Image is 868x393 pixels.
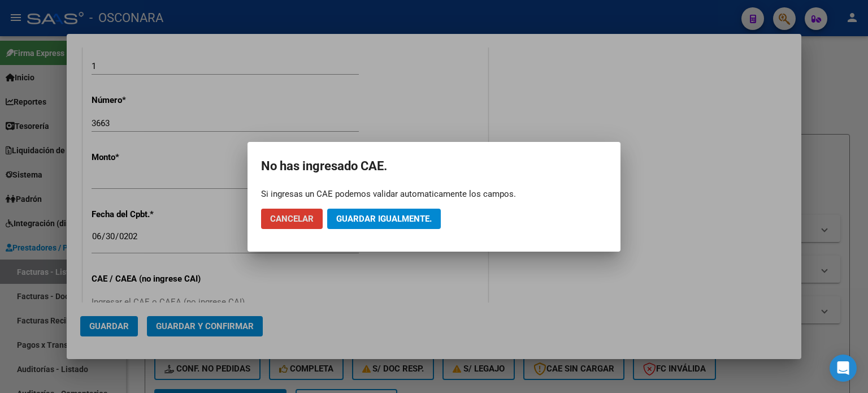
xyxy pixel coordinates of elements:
div: Open Intercom Messenger [830,355,857,382]
span: Cancelar [270,214,314,224]
div: Si ingresas un CAE podemos validar automaticamente los campos. [261,188,607,200]
button: Cancelar [261,209,323,229]
button: Guardar igualmente. [327,209,441,229]
h2: No has ingresado CAE. [261,156,607,177]
span: Guardar igualmente. [336,214,432,224]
